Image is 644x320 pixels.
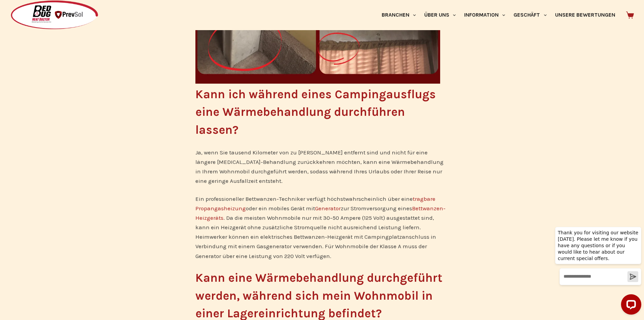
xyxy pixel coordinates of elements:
[195,195,413,202] font: Ein professioneller Bettwanzen-Techniker verfügt höchstwahrscheinlich über eine
[195,149,444,184] font: Ja, wenn Sie tausend Kilometer von zu [PERSON_NAME] entfernt sind und nicht für eine längere [MED...
[550,220,644,320] iframe: LiveChat-Chat-Widget
[464,12,499,18] font: Information
[382,12,409,18] font: Branchen
[246,205,315,212] font: oder ein mobiles Gerät mit
[195,87,436,137] font: Kann ich während eines Campingausflugs eine Wärmebehandlung durchführen lassen?
[555,12,615,18] font: Unsere Bewertungen
[341,205,412,212] font: zur Stromversorgung eines
[195,214,436,259] font: . Da die meisten Wohnmobile nur mit 30–50 Ampere (125 Volt) ausgestattet sind, kann ein Heizgerät...
[315,205,341,212] a: Generator
[424,12,449,18] font: Über uns
[514,12,540,18] font: Geschäft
